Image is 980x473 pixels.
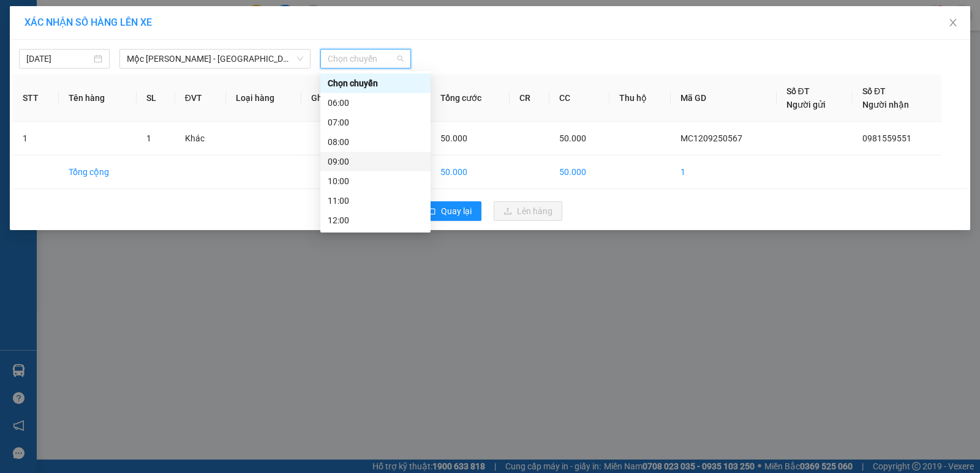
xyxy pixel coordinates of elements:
span: Mộc Châu - Mỹ Đình [127,50,303,68]
span: 0981559551 [862,133,911,143]
div: 12:00 [328,214,423,227]
td: 1 [13,122,59,155]
th: Tổng cước [431,75,509,122]
th: Ghi chú [301,75,365,122]
span: Chọn chuyến [328,50,404,68]
span: close [948,18,958,28]
th: SL [137,75,175,122]
button: Close [936,6,970,40]
span: Người nhận [862,100,909,110]
button: rollbackQuay lại [418,201,481,221]
td: 50.000 [549,155,610,189]
th: STT [13,75,59,122]
th: Mã GD [671,75,777,122]
span: MC1209250567 [680,133,742,143]
td: Khác [175,122,226,155]
div: 06:00 [328,96,423,110]
th: ĐVT [175,75,226,122]
div: 10:00 [328,174,423,188]
input: 12/09/2025 [26,52,91,65]
span: Số ĐT [786,86,810,96]
div: 08:00 [328,135,423,149]
div: 07:00 [328,116,423,129]
div: 11:00 [328,194,423,207]
td: Tổng cộng [59,155,137,189]
div: 09:00 [328,155,423,168]
td: 1 [671,155,777,189]
th: Thu hộ [609,75,671,122]
span: XÁC NHẬN SỐ HÀNG LÊN XE [24,17,152,28]
button: uploadLên hàng [494,201,562,221]
th: Loại hàng [226,75,301,122]
span: 50.000 [559,133,586,143]
th: CR [510,75,549,122]
span: 1 [146,133,151,143]
span: down [296,55,304,62]
span: Người gửi [786,100,826,110]
th: Tên hàng [59,75,137,122]
div: Chọn chuyến [328,76,423,90]
span: Số ĐT [862,86,886,96]
span: Quay lại [441,204,472,218]
span: rollback [428,207,436,217]
td: 50.000 [431,155,509,189]
th: CC [549,75,610,122]
span: 50.000 [440,133,467,143]
div: Chọn chuyến [320,73,431,93]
